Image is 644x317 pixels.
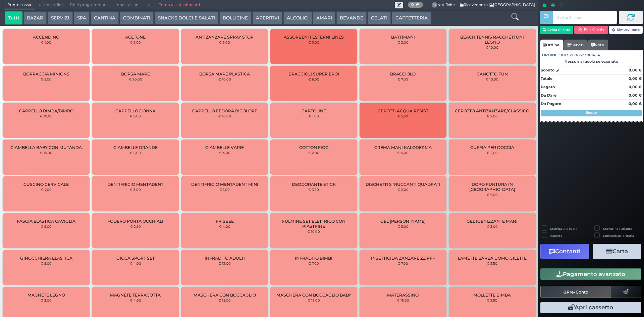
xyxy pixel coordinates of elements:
strong: 0,00 € [629,68,642,72]
span: CIAMBELLE VARIE [205,145,244,150]
button: AMARI [313,11,335,25]
button: BEVANDE [336,11,367,25]
span: BORSA MARE [121,71,150,76]
span: Punto cassa [4,0,35,10]
span: CARTOLINE [302,108,326,113]
strong: 0,00 € [629,76,642,81]
small: € 6,00 [487,193,498,197]
small: € 15,00 [40,151,52,155]
strong: Pagato [541,85,555,89]
input: Codice Cliente [553,11,617,24]
small: € 1,00 [309,114,319,118]
small: € 3,00 [308,40,319,44]
span: Ritiri programmati [66,0,110,10]
span: Ordine : [542,52,560,58]
span: BATTIMANI [391,35,415,40]
button: Tutti [5,11,22,25]
span: FRISBEE [216,219,234,224]
small: € 1,00 [219,188,230,192]
button: COMBINATI [120,11,154,25]
small: € 2,00 [487,114,498,118]
button: BOLLICINE [219,11,251,25]
button: Pagamento avanzato [540,268,641,280]
span: GINOCCHIERA ELASTICA [20,256,72,261]
small: € 2,50 [130,224,141,228]
span: CANOTTO FUN [477,71,508,76]
small: € 7,00 [41,188,52,192]
span: CEROTTO ANTIZANZARE/CLASSICO [455,108,529,113]
button: APERITIVI [253,11,282,25]
small: € 5,00 [41,77,52,81]
button: Pre-Conto [540,286,611,298]
strong: Sconto [541,67,554,73]
button: Rimuovi tutto [609,26,643,34]
span: BORSA MARE PLASTICA [199,71,250,76]
span: MASCHERA CON BOCCAGLIO BABY [276,293,351,298]
span: CAPPELLO FEDORA BICOLORE [192,108,257,113]
small: € 10,00 [218,114,231,118]
button: Apri cassetto [540,302,641,313]
small: € 2,50 [487,261,497,265]
small: € 2,00 [130,40,141,44]
small: € 4,00 [219,224,230,228]
small: € 2,00 [397,40,409,44]
button: ALCOLICI [283,11,312,25]
span: CAPPELLO DONNA [115,108,156,113]
span: GIOCA SPORT SET [116,256,155,261]
span: INSETTICIDA ZANZARE ZZ PFF [371,256,435,261]
span: BRACCIOLI SUPER EROI [288,71,339,76]
small: € 9,00 [130,114,141,118]
span: ACCENDINO [33,35,59,40]
small: € 6,00 [308,77,319,81]
small: € 3,00 [41,298,52,302]
span: FASCIA ELASTICA CAVIGLIA [17,219,75,224]
span: CAPPELLO BIMBA/BIMBO [19,108,73,113]
button: SERVIZI [48,11,72,25]
span: LAMETTE BARBA UOMO GILETTE [458,256,527,261]
span: DISCHETTI STRUCCANTI QUADRATI [366,182,440,187]
div: Nessun articolo selezionato [540,59,643,64]
button: Rim. Cliente [574,26,608,34]
span: INFRADITO BIMBI [295,256,332,261]
small: € 10,00 [486,45,498,49]
small: € 3,50 [308,188,319,192]
small: € 4,00 [219,151,230,155]
small: € 1,00 [41,40,51,44]
small: € 6,00 [130,151,141,155]
span: MASCHERA CON BOCCAGLIO [194,293,256,298]
small: € 4,00 [397,151,409,155]
small: € 3,00 [130,188,141,192]
span: Ultimi ordini [35,0,66,10]
span: ASSORBENTI ESTERNI LINES [284,35,344,40]
label: Stampa una copia [550,226,577,231]
small: € 10,00 [486,77,498,81]
span: MAGNETE TERRACOTTA [110,293,161,298]
span: BRACCIOLO [390,71,416,76]
button: SNACKS DOLCI E SALATI [155,11,218,25]
small: € 12,00 [218,261,231,265]
small: € 4,00 [130,261,141,265]
span: BEACH TENNIS RACCHETTONI LEGNO [454,35,530,45]
small: € 4,00 [130,298,141,302]
span: ANTIZANZARE SPRAY STOP [196,35,254,40]
span: DOPO PUNTURA IN [GEOGRAPHIC_DATA] [454,182,530,192]
small: € 13,00 [308,298,320,302]
small: € 7,00 [397,77,408,81]
small: € 15,00 [397,298,409,302]
span: FULMINE SET ELETTRICO CON PIASTRINE [276,219,352,229]
strong: Da Dare [541,93,556,98]
span: BORRACCIA MINIONS [23,71,69,76]
small: € 5,00 [41,261,52,265]
button: CANTINA [91,11,119,25]
span: CUSCINO CERVICALE [23,182,69,187]
small: € 5,00 [219,40,230,44]
span: GEL IGENIZZANTE MANI [467,219,518,224]
small: € 20,00 [129,77,142,81]
small: € 10,00 [218,77,231,81]
span: FODERO PORTA OCCHIALI [107,219,163,224]
strong: 0,00 € [629,85,642,89]
small: € 15,00 [218,298,231,302]
button: Carta [593,244,641,259]
span: INFRADITO ADULTI [205,256,245,261]
small: € 7,00 [397,261,408,265]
